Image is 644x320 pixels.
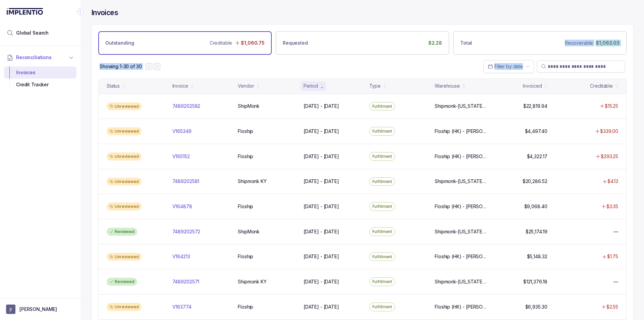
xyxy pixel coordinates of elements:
button: User initials[PERSON_NAME] [6,305,74,314]
p: Floship [238,203,253,210]
p: Floship (HK) - [PERSON_NAME] 1 [435,203,487,210]
p: Floship (HK) - [PERSON_NAME] 1 [435,153,487,160]
p: [PERSON_NAME] [19,306,57,313]
p: Floship (HK) - [PERSON_NAME] 1 [435,304,487,310]
div: Unreviewed [107,202,142,211]
p: $6,935.30 [525,304,547,310]
p: — [613,278,618,285]
div: Unreviewed [107,178,142,186]
p: Fulfillment [372,278,392,285]
p: [DATE] - [DATE] [304,304,339,310]
button: Reconciliations [4,50,76,65]
div: Invoice [172,83,188,89]
p: Fulfillment [372,203,392,210]
p: $1,063.03 [596,40,620,46]
p: $20,286.52 [523,178,547,185]
p: $22,819.94 [523,103,547,109]
div: Unreviewed [107,102,142,110]
p: V164878 [172,203,192,210]
p: 7489202571 [172,278,200,285]
div: Reconciliations [4,65,76,92]
span: Reconciliations [16,54,52,61]
p: Fulfillment [372,128,392,135]
div: Status [107,83,120,89]
p: $15.25 [605,103,618,109]
p: Fulfillment [372,304,392,310]
p: Floship [238,304,253,310]
button: Date Range Picker [483,60,534,73]
p: 7489202581 [172,178,200,185]
div: Invoiced [523,83,542,89]
p: Total [460,40,472,46]
p: — [613,228,618,235]
div: Invoices [9,66,71,79]
p: [DATE] - [DATE] [304,128,339,135]
p: $5,148.32 [527,253,547,260]
p: Recoverable [565,40,593,46]
span: Filter by date [494,63,523,69]
p: V163774 [172,304,192,310]
p: $4.13 [607,178,618,185]
p: Shipmonk KY [238,278,266,285]
div: Unreviewed [107,127,142,135]
p: Shipmonk-[US_STATE], Shipmonk-[US_STATE], Shipmonk-[US_STATE] [435,178,487,185]
search: Date Range Picker [488,63,523,70]
p: $339.00 [600,128,618,135]
p: $3.35 [606,203,618,210]
p: V165152 [172,153,190,160]
h4: Invoices [91,8,118,17]
p: Floship (HK) - [PERSON_NAME] 1 [435,128,487,135]
p: Shipmonk KY [238,178,266,185]
p: Creditable [210,40,232,46]
p: Fulfillment [372,153,392,160]
p: $2.28 [428,40,442,46]
p: 7489202572 [172,228,201,235]
p: $121,376.18 [523,278,547,285]
span: Global Search [16,30,49,36]
p: $25,174.19 [526,228,547,235]
p: Fulfillment [372,254,392,260]
p: ShipMonk [238,228,260,235]
p: Fulfillment [372,178,392,185]
p: V164213 [172,253,190,260]
p: $1,060.75 [241,40,265,46]
div: Reviewed [107,228,137,236]
div: Reviewed [107,278,137,286]
p: ShipMonk [238,103,260,109]
p: Floship [238,253,253,260]
p: V165349 [172,128,192,135]
div: Period [304,83,318,89]
p: [DATE] - [DATE] [304,278,339,285]
p: [DATE] - [DATE] [304,103,339,109]
div: Remaining page entries [100,63,142,70]
p: 7489202582 [172,103,201,109]
div: Unreviewed [107,303,142,311]
p: Requested [283,40,308,46]
p: [DATE] - [DATE] [304,228,339,235]
p: Fulfillment [372,228,392,235]
p: $9,068.40 [524,203,547,210]
div: Unreviewed [107,152,142,161]
span: User initials [6,305,15,314]
p: [DATE] - [DATE] [304,178,339,185]
p: $293.25 [601,153,618,160]
div: Type [369,83,381,89]
p: [DATE] - [DATE] [304,203,339,210]
p: Shipmonk-[US_STATE], Shipmonk-[US_STATE], Shipmonk-[US_STATE] [435,278,487,285]
p: $4,322.17 [527,153,547,160]
p: [DATE] - [DATE] [304,253,339,260]
p: Outstanding [105,40,134,46]
div: Vendor [238,83,254,89]
p: Shipmonk-[US_STATE], Shipmonk-[US_STATE], Shipmonk-[US_STATE] [435,103,487,109]
div: Unreviewed [107,253,142,261]
p: Shipmonk-[US_STATE], Shipmonk-[US_STATE], Shipmonk-[US_STATE] [435,228,487,235]
div: Credit Tracker [9,79,71,91]
p: Fulfillment [372,103,392,110]
div: Creditable [590,83,613,89]
p: $1.75 [607,253,618,260]
div: Warehouse [435,83,460,89]
p: Floship (HK) - [PERSON_NAME] 1 [435,253,487,260]
p: Floship [238,128,253,135]
p: Showing 1-30 of 30 [100,63,142,70]
p: Floship [238,153,253,160]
